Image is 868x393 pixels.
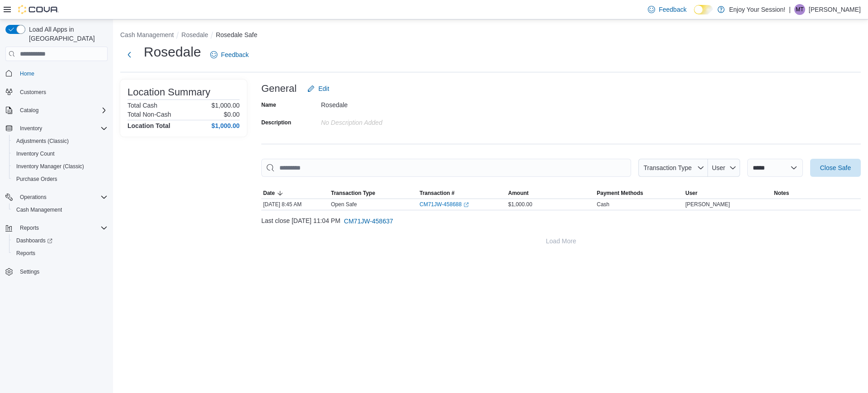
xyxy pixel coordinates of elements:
label: Description [261,119,291,126]
span: Notes [774,189,789,197]
button: Load More [261,232,861,250]
button: Rosedale Safe [216,31,257,38]
h4: $1,000.00 [212,122,240,129]
div: Matthew Topic [794,4,805,15]
span: MT [796,4,803,15]
span: Reports [16,223,108,233]
button: Date [261,188,329,199]
span: Feedback [221,50,249,59]
span: Home [16,67,108,79]
a: Dashboards [13,235,56,246]
button: Amount [506,188,595,199]
button: Reports [9,247,111,260]
button: Cash Management [120,31,174,38]
button: Transaction # [418,188,506,199]
button: Inventory [2,122,111,135]
p: Open Safe [331,201,357,208]
span: Purchase Orders [13,174,108,185]
span: User [685,189,698,197]
input: Dark Mode [694,5,713,14]
span: Settings [16,266,108,277]
span: Dashboards [16,237,52,244]
span: Purchase Orders [16,175,57,183]
span: Catalog [16,105,108,116]
span: Catalog [20,107,38,114]
span: Reports [16,250,35,257]
button: Inventory [16,123,46,134]
span: Operations [20,194,47,201]
span: Edit [318,84,329,93]
span: Load All Apps in [GEOGRAPHIC_DATA] [25,25,108,43]
p: $0.00 [224,111,240,118]
p: Enjoy Your Session! [729,4,786,15]
span: Cash Management [13,204,108,215]
span: Close Safe [820,163,851,172]
button: User [684,188,772,199]
a: Inventory Manager (Classic) [13,161,88,172]
span: Transaction # [420,189,454,197]
span: Inventory Count [13,148,108,159]
a: Feedback [207,46,252,64]
span: $1,000.00 [508,201,532,208]
span: Payment Methods [597,189,643,197]
span: Date [263,189,275,197]
p: $1,000.00 [212,102,240,109]
img: Cova [18,5,59,14]
button: Reports [16,223,42,233]
a: CM71JW-458688External link [420,201,469,208]
button: Operations [2,191,111,204]
span: Customers [16,86,108,98]
h4: Location Total [127,122,170,129]
span: Amount [508,189,528,197]
button: Close Safe [810,159,861,177]
span: Feedback [659,5,686,14]
span: Inventory [16,123,108,134]
button: User [708,159,740,177]
a: Adjustments (Classic) [13,136,72,147]
div: No Description added [321,115,442,126]
a: Inventory Count [13,148,58,159]
span: Operations [16,192,108,203]
button: Transaction Type [638,159,708,177]
button: Payment Methods [595,188,684,199]
input: This is a search bar. As you type, the results lower in the page will automatically filter. [261,159,631,177]
div: [DATE] 8:45 AM [261,199,329,210]
button: Cash Management [9,204,111,216]
button: Next [120,46,138,64]
div: Rosedale [321,98,442,109]
a: Feedback [644,0,690,19]
span: Reports [13,248,108,259]
button: Purchase Orders [9,173,111,185]
span: Transaction Type [331,189,375,197]
span: Transaction Type [643,164,692,171]
span: CM71JW-458637 [344,217,393,226]
a: Home [16,68,38,79]
p: [PERSON_NAME] [809,4,861,15]
span: Customers [20,89,46,96]
svg: External link [463,202,469,208]
button: Notes [772,188,861,199]
button: Rosedale [181,31,208,38]
a: Settings [16,266,43,277]
span: Settings [20,268,39,275]
button: Operations [16,192,50,203]
button: Inventory Count [9,147,111,160]
span: [PERSON_NAME] [685,201,730,208]
button: Inventory Manager (Classic) [9,160,111,173]
span: Reports [20,224,39,232]
span: Load More [546,237,576,246]
a: Cash Management [13,204,66,215]
button: Customers [2,85,111,99]
button: Home [2,66,111,80]
button: Reports [2,222,111,234]
a: Customers [16,87,50,98]
p: | [789,4,791,15]
h6: Total Cash [127,102,157,109]
h6: Total Non-Cash [127,111,171,118]
button: Settings [2,265,111,278]
span: Inventory [20,125,42,132]
button: Transaction Type [329,188,418,199]
button: CM71JW-458637 [340,212,397,230]
span: Inventory Count [16,150,55,157]
a: Dashboards [9,234,111,247]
